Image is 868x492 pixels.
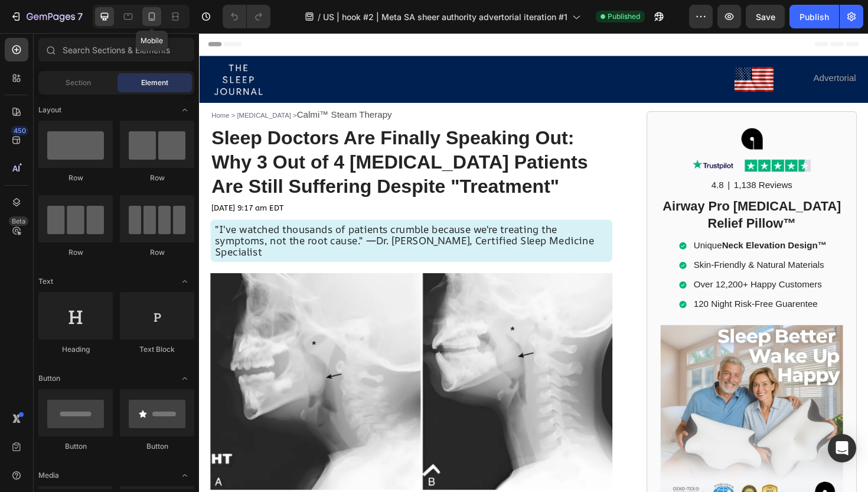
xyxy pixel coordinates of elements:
span: Section [66,77,91,88]
div: Undo/Redo [223,5,270,28]
div: Row [120,173,194,183]
span: / [318,11,321,23]
input: Search Sections & Elements [38,38,194,61]
img: gempages_576026753357578783-0f6fb9e6-3b1f-43af-a974-fb612c91b476.png [12,254,438,484]
span: Text [38,276,53,287]
span: Published [608,11,640,22]
h2: Airway Pro [MEDICAL_DATA] Relief Pillow™ [489,174,682,212]
p: 7 [77,9,83,24]
button: 7 [5,5,88,28]
div: Text Block [120,344,194,355]
img: gempages_576026753357578783-c35cbc6e-3272-43a9-b73c-f5ef6727593d.png [520,131,651,150]
span: Toggle open [175,466,194,485]
div: Button [38,441,113,452]
span: "I've watched thousands of patients crumble because we're treating the symptoms, not the root cau... [17,200,418,238]
button: Save [746,5,785,28]
div: 450 [11,126,28,135]
div: Button [120,441,194,452]
p: 1,138 Reviews [566,156,628,168]
p: 4.8 [543,156,556,168]
span: Home > [MEDICAL_DATA] > [13,83,103,91]
div: Open Intercom Messenger [828,434,856,462]
div: Row [38,173,113,183]
span: US | hook #2 | Meta SA sheer authority advertorial iteration #1 [323,11,567,23]
p: Calmi™ Steam Therapy [13,78,436,96]
span: Button [38,373,60,384]
span: Toggle open [175,369,194,388]
span: Media [38,470,59,481]
span: Advertorial [651,43,696,53]
p: Skin-Friendly & Natural Materials [524,240,664,253]
p: 120 Night Risk-Free Guarentee [524,281,664,293]
div: Publish [800,11,829,23]
div: Row [120,247,194,258]
strong: Neck Elevation Design™ [554,220,665,230]
span: Toggle open [175,101,194,119]
p: Unique [524,219,664,232]
iframe: Design area [199,33,868,492]
span: Save [756,12,775,22]
span: Element [141,77,168,88]
button: Publish [789,5,839,28]
img: gempages_576026753357578783-c2d8cc69-fedd-4289-97eb-e04167788244.png [565,98,606,125]
div: Heading [38,344,113,355]
div: Beta [9,216,28,226]
span: Sleep Doctors Are Finally Speaking Out: Why 3 Out of 4 [MEDICAL_DATA] Patients Are Still Sufferin... [13,99,412,174]
span: [DATE] 9:17 am EDT [13,180,90,190]
p: Over 12,200+ Happy Customers [524,260,664,273]
span: Toggle open [175,272,194,291]
p: | [560,156,562,168]
span: Layout [38,105,61,115]
img: gempages_576026753357578783-85de3c83-a044-415f-9325-a13e9b9a1da4.jpg [567,36,608,62]
div: Row [38,247,113,258]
